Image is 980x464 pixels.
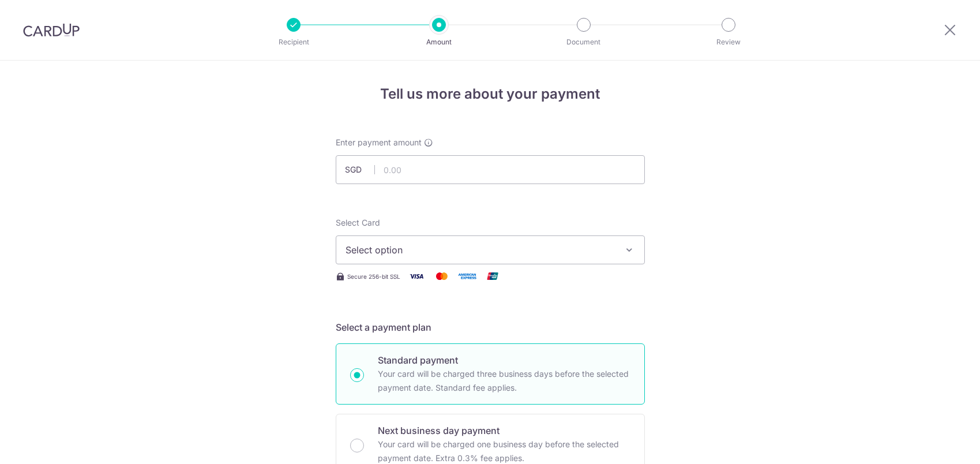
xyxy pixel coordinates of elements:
img: Mastercard [430,269,453,283]
p: Amount [396,36,482,48]
span: SGD [345,164,375,175]
img: American Express [456,269,479,283]
span: Secure 256-bit SSL [347,272,400,281]
h4: Tell us more about your payment [336,84,645,104]
iframe: Opens a widget where you can find more information [906,429,968,458]
p: Review [686,36,771,48]
p: Your card will be charged three business days before the selected payment date. Standard fee appl... [378,367,630,395]
h5: Select a payment plan [336,320,645,334]
span: translation missing: en.payables.payment_networks.credit_card.summary.labels.select_card [336,218,380,227]
input: 0.00 [336,155,645,184]
img: CardUp [23,23,80,37]
p: Document [541,36,626,48]
span: Select option [346,243,614,257]
p: Next business day payment [378,424,630,437]
p: Standard payment [378,353,630,367]
button: Select option [336,235,645,264]
span: Enter payment amount [336,137,422,148]
img: Union Pay [481,269,504,283]
p: Recipient [251,36,336,48]
img: Visa [405,269,428,283]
